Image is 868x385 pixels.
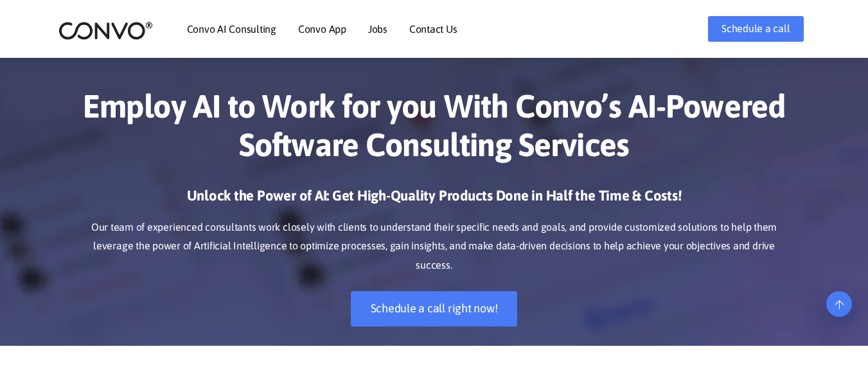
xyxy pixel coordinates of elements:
[78,87,791,174] h1: Employ AI to Work for you With Convo’s AI-Powered Software Consulting Services
[187,24,276,34] a: Convo AI Consulting
[351,291,518,327] a: Schedule a call right now!
[409,24,457,34] a: Contact Us
[58,21,153,40] img: logo_2.png
[708,16,803,42] a: Schedule a call
[368,24,387,34] a: Jobs
[78,218,791,276] p: Our team of experienced consultants work closely with clients to understand their specific needs ...
[298,24,346,34] a: Convo App
[78,186,791,215] h3: Unlock the Power of AI: Get High-Quality Products Done in Half the Time & Costs!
